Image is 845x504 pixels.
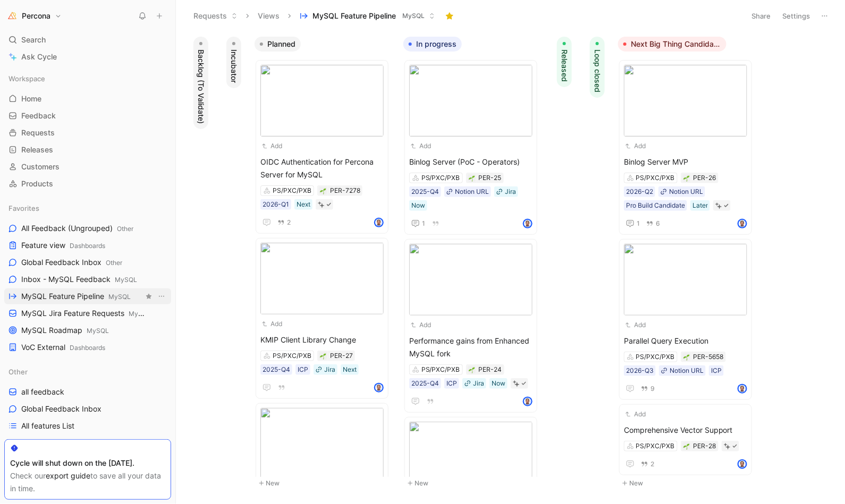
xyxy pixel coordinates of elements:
div: PER-5658 [694,352,724,362]
button: Planned [255,37,301,52]
button: MySQL Feature PipelineMySQL [295,8,440,24]
button: Loop closed [590,37,605,98]
button: 🌱 [683,353,690,361]
div: Released [553,32,576,495]
a: Requests [4,125,171,141]
div: Now [492,378,505,389]
span: 1 [637,220,640,227]
div: Favorites [4,200,171,216]
span: MySQL [108,293,131,301]
button: 🌱 [468,366,476,373]
a: AddKMIP Client Library ChangePS/PXC/PXB2025-Q4ICPJiraNextavatar [256,238,388,399]
span: Binlog Server MVP [624,156,747,168]
span: Requests [21,127,55,138]
a: AddOIDC Authentication for Percona Server for MySQLPS/PXC/PXB2026-Q1Next2avatar [256,60,388,234]
span: MySQL [87,327,109,335]
div: 2026-Q3 [626,365,654,376]
span: Feedback [21,110,56,121]
span: All Products - Feature pipeline [21,438,125,448]
img: avatar [375,384,383,391]
div: PER-27 [330,351,353,361]
a: AddBinlog Server MVPPS/PXC/PXB2026-Q2Notion URLPro Build CandidateLater16avatar [619,60,752,235]
button: In progress [403,37,462,52]
button: 6 [644,218,662,229]
a: All Products - Feature pipeline [4,435,171,451]
span: Ask Cycle [21,50,57,63]
span: Inbox - MySQL Feedback [21,274,137,285]
button: Views [253,8,284,24]
div: PS/PXC/PXB [636,441,675,451]
a: MySQL Jira Feature RequestsMySQL [4,305,171,321]
div: PS/PXC/PXB [636,352,675,362]
span: 6 [656,220,660,227]
span: MySQL [115,276,137,284]
div: Check our to save all your data in time. [10,469,165,495]
button: Add [624,320,647,330]
img: 06bcc761-7073-4e11-8374-6e7649cbc8bb.png [409,422,533,493]
img: 🌱 [683,443,690,450]
a: Feature viewDashboards [4,237,171,253]
button: Share [747,8,776,23]
img: avatar [739,220,746,227]
div: Backlog (To Validate) [189,32,213,495]
button: New [255,477,395,490]
button: 2 [275,217,293,228]
div: PER-25 [479,173,502,183]
button: Add [260,141,284,151]
span: Loop closed [592,49,603,92]
button: Add [624,141,647,151]
h1: Percona [22,11,50,21]
div: Next [297,199,310,210]
span: In progress [416,39,457,49]
img: 🌱 [469,367,475,373]
button: Next Big Thing Candidates [618,37,726,52]
span: Search [21,33,46,46]
a: MySQL RoadmapMySQL [4,322,171,338]
a: AddParallel Query ExecutionPS/PXC/PXB2026-Q3Notion URLICP9avatar [619,239,752,400]
span: 9 [650,386,655,392]
div: Incubator [222,32,246,495]
span: MySQL Feature Pipeline [21,291,131,302]
img: 🌱 [683,175,690,182]
span: Comprehensive Vector Support [624,424,747,437]
img: avatar [524,220,531,227]
span: Binlog Server (PoC - Operators) [409,156,533,168]
span: MySQL [402,11,425,21]
a: Customers [4,159,171,175]
div: Later [692,200,708,211]
button: 🌱 [319,352,327,360]
button: 🌱 [683,442,690,450]
div: Cycle will shut down on the [DATE]. [10,457,165,469]
button: 1 [409,217,427,230]
a: Global Feedback Inbox [4,401,171,417]
span: 2 [650,461,654,467]
span: Favorites [9,203,39,213]
span: VoC External [21,342,105,353]
span: Dashboards [70,242,105,250]
a: AddComprehensive Vector SupportPS/PXC/PXB2avatar [619,404,752,475]
span: Products [21,178,53,189]
img: avatar [375,219,383,226]
img: da7a0cee-98ca-4d5f-ad84-f714081704b4.png [624,244,747,315]
div: Notion URL [670,365,704,376]
button: View actions [156,291,167,302]
div: Notion URL [455,186,489,197]
span: MySQL [129,310,151,318]
button: 2 [639,458,656,470]
a: Products [4,176,171,192]
span: Incubator [229,49,239,83]
div: Notion URL [669,186,703,197]
div: 2025-Q4 [263,364,290,375]
span: Other [117,225,133,233]
div: PS/PXC/PXB [421,364,460,375]
button: Settings [778,8,815,23]
span: MySQL Feature Pipeline [312,11,396,21]
a: Home [4,91,171,107]
span: 2 [287,219,291,226]
div: PlannedNew [250,32,399,495]
span: Other [106,259,122,267]
div: Search [4,32,171,48]
div: 2026-Q1 [263,199,289,210]
div: Jira [324,364,335,375]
